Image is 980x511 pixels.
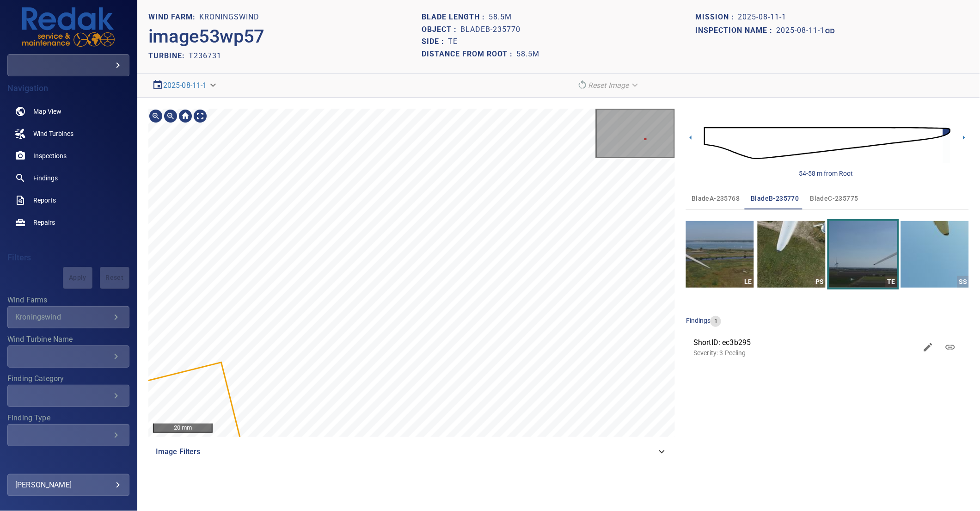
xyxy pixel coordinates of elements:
[7,145,129,167] a: inspections noActive
[148,13,199,22] h1: WIND FARM:
[33,196,56,205] span: Reports
[33,129,73,138] span: Wind Turbines
[957,276,969,288] div: SS
[7,123,129,145] a: windturbines noActive
[7,253,129,262] h4: Filters
[886,276,897,288] div: TE
[22,7,115,47] img: redakgreentrustgroup-logo
[758,221,826,288] a: PS
[148,441,675,463] div: Image Filters
[148,25,264,48] h2: image53wp57
[7,189,129,211] a: reports noActive
[148,77,222,93] div: 2025-08-11-1
[686,221,754,288] a: LE
[693,337,917,348] span: ShortID: ec3b295
[776,25,836,37] a: 2025-08-11-1
[178,109,193,123] div: Go home
[422,37,448,46] h1: Side :
[489,13,512,22] h1: 58.5m
[695,26,776,35] h1: Inspection name :
[7,84,129,93] h4: Navigation
[776,26,825,35] h1: 2025-08-11-1
[156,446,657,457] span: Image Filters
[7,385,129,407] div: Finding Category
[686,317,710,325] span: findings
[7,306,129,328] div: Wind Farms
[7,375,129,382] label: Finding Category
[422,13,489,22] h1: Blade length :
[588,81,629,90] em: Reset Image
[7,424,129,446] div: Finding Type
[738,13,786,22] h1: 2025-08-11-1
[517,50,540,59] h1: 58.5m
[7,100,129,123] a: map noActive
[148,51,189,60] h2: TURBINE:
[448,37,458,46] h1: TE
[15,478,122,493] div: [PERSON_NAME]
[15,313,110,321] div: Kroningswind
[814,276,826,288] div: PS
[829,221,897,288] a: TE
[33,107,61,116] span: Map View
[163,81,207,90] a: 2025-08-11-1
[810,193,858,204] span: bladeC-235775
[422,25,461,34] h1: Object :
[33,218,55,227] span: Repairs
[692,193,740,204] span: bladeA-235768
[710,317,721,326] span: 1
[7,414,129,422] label: Finding Type
[901,221,969,288] a: SS
[799,169,853,178] div: 54-58 m from Root
[751,193,799,204] span: bladeB-235770
[33,173,58,183] span: Findings
[7,336,129,343] label: Wind Turbine Name
[33,151,67,160] span: Inspections
[422,50,517,59] h1: Distance from root :
[742,276,754,288] div: LE
[7,296,129,304] label: Wind Farms
[7,54,129,76] div: redakgreentrustgroup
[148,109,163,123] div: Zoom in
[693,348,917,357] p: Severity: 3 Peeling
[7,211,129,234] a: repairs noActive
[704,113,951,173] img: d
[7,345,129,368] div: Wind Turbine Name
[189,51,221,60] h2: T236731
[461,25,521,34] h1: bladeB-235770
[199,13,259,22] h1: Kroningswind
[7,167,129,189] a: findings noActive
[193,109,208,123] div: Toggle full page
[163,109,178,123] div: Zoom out
[695,13,738,22] h1: Mission :
[573,77,644,93] div: Reset Image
